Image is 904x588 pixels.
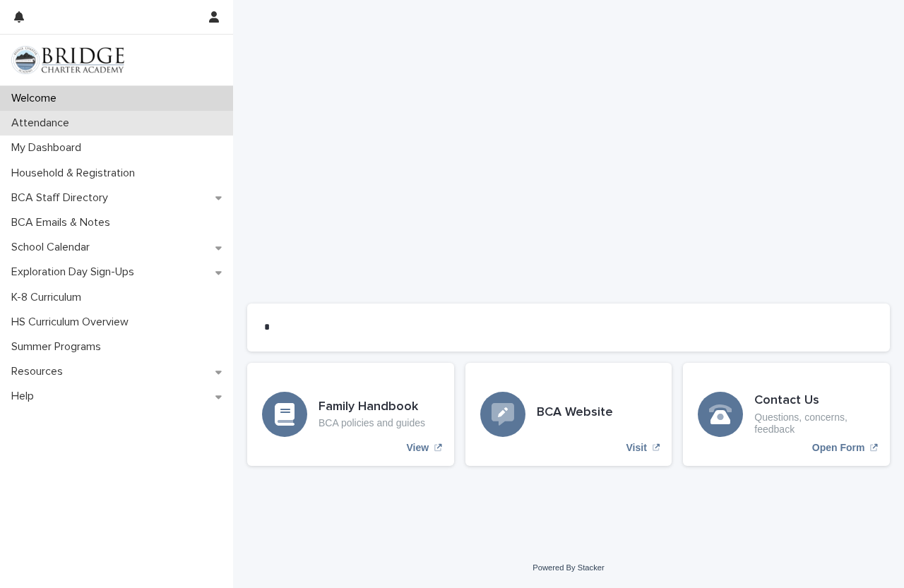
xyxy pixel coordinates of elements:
[6,265,145,279] p: Exploration Day Sign-Ups
[319,417,425,429] p: BCA policies and guides
[754,412,875,436] p: Questions, concerns, feedback
[533,563,604,572] a: Powered By Stacker
[626,442,647,454] p: Visit
[6,216,121,229] p: BCA Emails & Notes
[465,363,672,466] a: Visit
[407,442,429,454] p: View
[537,405,613,421] h3: BCA Website
[6,191,119,205] p: BCA Staff Directory
[6,316,140,329] p: HS Curriculum Overview
[6,92,68,105] p: Welcome
[11,46,124,74] img: V1C1m3IdTEidaUdm9Hs0
[812,442,865,454] p: Open Form
[6,390,45,403] p: Help
[6,167,146,180] p: Household & Registration
[6,340,112,354] p: Summer Programs
[6,141,93,155] p: My Dashboard
[754,393,875,409] h3: Contact Us
[319,400,425,415] h3: Family Handbook
[6,291,93,304] p: K-8 Curriculum
[247,363,454,466] a: View
[6,365,74,378] p: Resources
[6,241,101,254] p: School Calendar
[683,363,890,466] a: Open Form
[6,116,81,130] p: Attendance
